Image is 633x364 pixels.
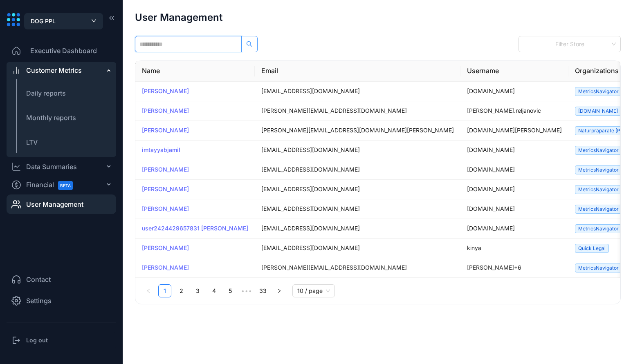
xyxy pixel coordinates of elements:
[257,285,269,297] a: 33
[292,284,335,297] div: Page Size
[135,12,222,23] h1: User Management
[208,285,220,297] a: 4
[26,336,48,344] h3: Log out
[297,285,330,297] span: 10 / page
[26,89,66,97] span: Daily reports
[142,225,248,232] a: user2424429657831 [PERSON_NAME]
[575,264,622,272] span: MetricsNavigator
[159,285,171,297] a: 1
[142,185,189,192] a: [PERSON_NAME]
[575,205,622,214] span: MetricsNavigator
[224,284,237,297] li: 5
[26,138,38,146] span: LTV
[277,288,282,293] span: right
[460,180,568,199] td: [DOMAIN_NAME]
[142,87,189,94] a: [PERSON_NAME]
[273,284,286,297] li: Next Page
[273,284,286,297] button: right
[26,296,52,306] span: Settings
[460,121,568,141] td: [DOMAIN_NAME][PERSON_NAME]
[255,141,460,160] td: [EMAIL_ADDRESS][DOMAIN_NAME]
[26,176,80,194] span: Financial
[58,181,73,190] span: BETA
[460,239,568,258] td: kinya
[142,127,189,134] a: [PERSON_NAME]
[255,121,460,141] td: [PERSON_NAME][EMAIL_ADDRESS][DOMAIN_NAME][PERSON_NAME]
[460,61,568,81] th: Username
[142,284,155,297] li: Previous Page
[26,162,77,172] div: Data Summaries
[142,284,155,297] button: left
[142,244,189,251] a: [PERSON_NAME]
[575,185,622,194] span: MetricsNavigator
[142,264,189,271] a: [PERSON_NAME]
[575,244,609,253] span: Quick Legal
[255,258,460,278] td: [PERSON_NAME][EMAIL_ADDRESS][DOMAIN_NAME]
[26,65,82,75] div: Customer Metrics
[460,82,568,101] td: [DOMAIN_NAME]
[575,107,621,116] span: [DOMAIN_NAME]
[246,41,253,47] span: search
[460,160,568,180] td: [DOMAIN_NAME]
[142,166,189,173] a: [PERSON_NAME]
[460,258,568,278] td: [PERSON_NAME]+6
[575,165,622,174] span: MetricsNavigator
[191,284,204,297] li: 3
[24,13,103,29] button: DOG PPL
[240,284,253,297] span: •••
[175,285,187,297] a: 2
[26,275,51,284] span: Contact
[255,199,460,219] td: [EMAIL_ADDRESS][DOMAIN_NAME]
[207,284,220,297] li: 4
[460,199,568,219] td: [DOMAIN_NAME]
[256,284,269,297] li: 33
[30,46,97,56] span: Executive Dashboard
[575,224,622,233] span: MetricsNavigator
[255,180,460,199] td: [EMAIL_ADDRESS][DOMAIN_NAME]
[255,239,460,258] td: [EMAIL_ADDRESS][DOMAIN_NAME]
[255,101,460,121] td: [PERSON_NAME][EMAIL_ADDRESS][DOMAIN_NAME]
[26,199,83,209] span: User Management
[31,17,56,26] span: DOG PPL
[460,101,568,121] td: [PERSON_NAME].reljanovic
[224,285,236,297] a: 5
[135,61,255,81] th: Name
[460,219,568,239] td: [DOMAIN_NAME]
[255,219,460,239] td: [EMAIL_ADDRESS][DOMAIN_NAME]
[460,141,568,160] td: [DOMAIN_NAME]
[26,114,76,122] span: Monthly reports
[191,285,204,297] a: 3
[158,284,171,297] li: 1
[575,87,622,96] span: MetricsNavigator
[142,146,180,153] a: imtayyabjamil
[575,146,622,155] span: MetricsNavigator
[255,160,460,180] td: [EMAIL_ADDRESS][DOMAIN_NAME]
[146,288,151,293] span: left
[255,61,460,81] th: Email
[255,82,460,101] td: [EMAIL_ADDRESS][DOMAIN_NAME]
[91,19,97,23] span: down
[142,205,189,212] a: [PERSON_NAME]
[240,284,253,297] li: Next 5 Pages
[175,284,188,297] li: 2
[142,107,189,114] a: [PERSON_NAME]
